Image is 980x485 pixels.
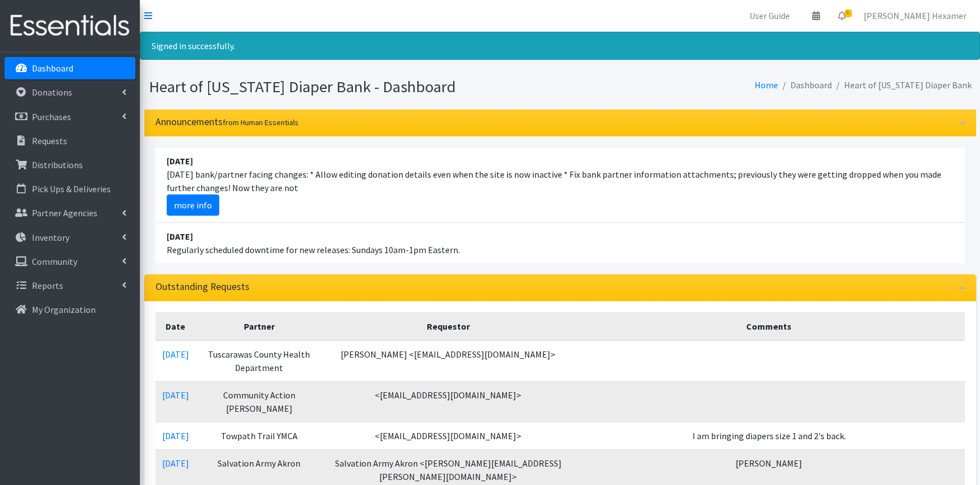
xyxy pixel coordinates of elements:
[573,422,965,449] td: I am bringing diapers size 1 and 2's back.
[32,183,111,194] p: Pick Ups & Deliveries
[4,178,135,200] a: Pick Ups & Deliveries
[4,57,135,79] a: Dashboard
[4,202,135,224] a: Partner Agencies
[573,312,965,340] th: Comments
[167,155,193,167] strong: [DATE]
[32,111,71,122] p: Purchases
[167,194,219,216] a: more info
[156,116,299,128] h3: Announcements
[32,159,83,170] p: Distributions
[196,340,323,382] td: Tuscarawas County Health Department
[4,250,135,273] a: Community
[32,207,97,218] p: Partner Agencies
[32,280,63,291] p: Reports
[323,381,573,422] td: <[EMAIL_ADDRESS][DOMAIN_NAME]>
[162,458,189,469] a: [DATE]
[156,148,965,223] li: [DATE] bank/partner facing changes: * Allow editing donation details even when the site is now in...
[4,226,135,249] a: Inventory
[755,79,778,91] a: Home
[32,135,67,146] p: Requests
[829,4,855,27] a: 6
[4,106,135,128] a: Purchases
[223,117,299,127] small: from Human Essentials
[832,77,972,93] li: Heart of [US_STATE] Diaper Bank
[140,32,980,60] div: Signed in successfully.
[32,304,96,315] p: My Organization
[32,63,73,74] p: Dashboard
[196,312,323,340] th: Partner
[4,130,135,152] a: Requests
[32,232,69,243] p: Inventory
[855,4,976,27] a: [PERSON_NAME] Hexamer
[156,281,249,293] h3: Outstanding Requests
[741,4,799,27] a: User Guide
[196,381,323,422] td: Community Action [PERSON_NAME]
[162,430,189,441] a: [DATE]
[323,312,573,340] th: Requestor
[162,389,189,401] a: [DATE]
[323,340,573,382] td: [PERSON_NAME] <[EMAIL_ADDRESS][DOMAIN_NAME]>
[4,274,135,297] a: Reports
[149,77,556,97] h1: Heart of [US_STATE] Diaper Bank - Dashboard
[778,77,832,93] li: Dashboard
[196,422,323,449] td: Towpath Trail YMCA
[167,231,193,242] strong: [DATE]
[32,256,77,267] p: Community
[845,9,852,17] span: 6
[32,87,72,98] p: Donations
[156,223,965,263] li: Regularly scheduled downtime for new releases: Sundays 10am-1pm Eastern.
[4,7,135,45] img: HumanEssentials
[4,81,135,103] a: Donations
[156,312,196,340] th: Date
[4,298,135,321] a: My Organization
[4,154,135,176] a: Distributions
[323,422,573,449] td: <[EMAIL_ADDRESS][DOMAIN_NAME]>
[162,349,189,360] a: [DATE]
